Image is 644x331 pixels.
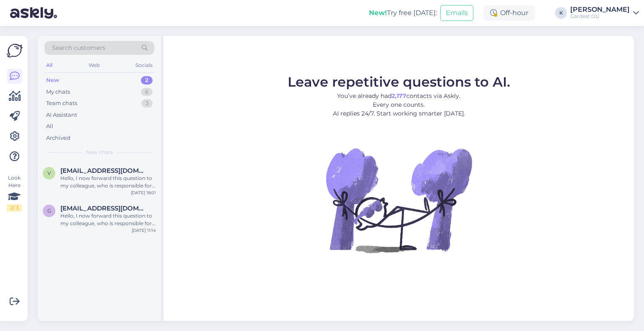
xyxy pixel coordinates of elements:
[141,76,153,85] div: 2
[288,92,510,118] p: You’ve already had contacts via Askly. Every one counts. AI replies 24/7. Start working smarter [...
[483,5,535,21] div: Off-hour
[46,99,77,108] div: Team chats
[570,6,630,13] div: [PERSON_NAME]
[369,8,437,18] div: Try free [DATE]:
[141,99,153,108] div: 3
[46,76,59,85] div: New
[46,134,70,142] div: Archived
[60,205,148,212] span: grethereedi03@gmail.com
[46,88,70,96] div: My chats
[392,92,406,100] b: 2,177
[86,149,113,156] span: New chats
[134,60,154,71] div: Socials
[46,111,77,119] div: AI Assistant
[47,170,51,176] span: V
[52,44,105,52] span: Search customers
[60,174,156,190] div: Hello, I now forward this question to my colleague, who is responsible for this. The reply will b...
[555,7,567,19] div: K
[323,125,474,275] img: No Chat active
[131,190,156,196] div: [DATE] 18:01
[60,212,156,227] div: Hello, I now forward this question to my colleague, who is responsible for this. The reply will b...
[440,5,473,21] button: Emails
[7,204,22,212] div: 2 / 3
[141,88,153,96] div: 6
[570,13,630,20] div: Gardest OÜ
[60,167,148,174] span: Veronikadadasheva91@gmail.com
[570,6,639,20] a: [PERSON_NAME]Gardest OÜ
[87,60,101,71] div: Web
[46,122,53,131] div: All
[7,174,22,212] div: Look Here
[288,74,510,90] span: Leave repetitive questions to AI.
[369,9,387,17] b: New!
[132,227,156,233] div: [DATE] 11:14
[44,60,54,71] div: All
[47,208,51,214] span: g
[7,43,23,59] img: Askly Logo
